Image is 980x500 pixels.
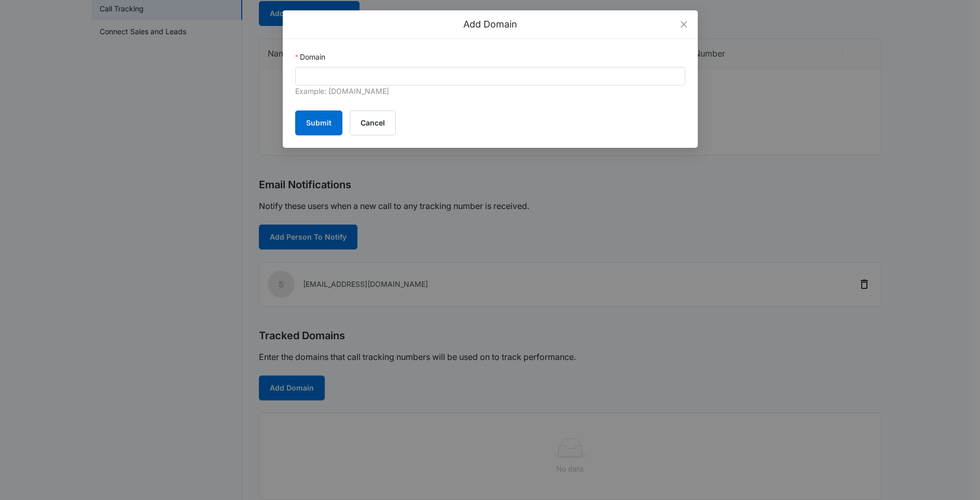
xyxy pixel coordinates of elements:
[295,110,342,135] button: Submit
[350,110,396,135] button: Cancel
[295,51,325,63] label: Domain
[295,19,685,30] div: Add Domain
[670,10,698,38] button: Close
[295,67,685,86] input: Domain
[295,86,685,98] div: Example: [DOMAIN_NAME]
[680,20,688,29] span: close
